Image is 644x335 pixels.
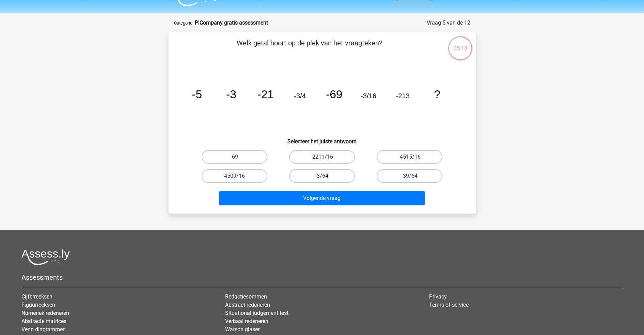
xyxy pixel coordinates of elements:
tspan: -213 [396,92,409,100]
a: Privacy [429,293,447,300]
img: Assessly logo [21,249,70,265]
tspan: -21 [257,88,274,101]
label: -3/64 [289,169,355,183]
a: Watson glaser [225,326,260,333]
label: 4509/16 [202,169,267,183]
label: -2211/16 [289,150,355,164]
a: Figuurreeksen [21,302,55,308]
a: Abstracte matrices [21,318,66,324]
h5: Assessments [21,273,623,281]
label: -4515/16 [377,150,442,164]
tspan: -3 [226,88,236,101]
label: -69 [202,150,267,164]
tspan: ? [434,88,440,101]
a: Situational judgement test [225,310,288,316]
a: Venn diagrammen [21,326,66,333]
div: Vraag 5 van de 12 [427,19,470,27]
tspan: -3/16 [361,92,376,100]
tspan: -5 [192,88,202,101]
a: Abstract redeneren [225,302,270,308]
a: Verbaal redeneren [225,318,268,324]
a: Cijferreeksen [21,293,52,300]
tspan: -69 [326,88,342,101]
button: Volgende vraag [219,191,425,205]
tspan: -3/4 [294,92,306,100]
label: -39/64 [377,169,442,183]
h6: Selecteer het juiste antwoord [179,133,465,145]
p: Welk getal hoort op de plek van het vraagteken? [179,38,439,58]
a: Redactiesommen [225,293,267,300]
small: Categorie: [174,20,193,26]
a: Terms of service [429,302,469,308]
strong: PiCompany gratis assessment [195,19,268,26]
a: Numeriek redeneren [21,310,69,316]
div: 05:13 [447,35,473,53]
